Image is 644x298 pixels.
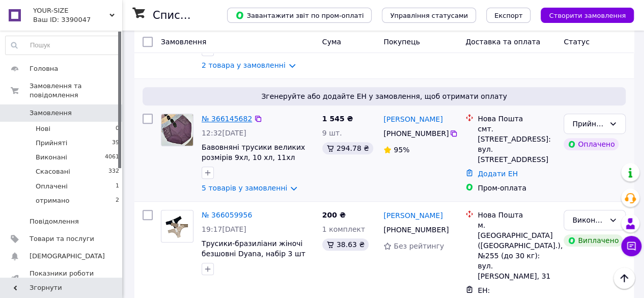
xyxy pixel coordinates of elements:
[202,143,305,172] a: Бавовняні трусики великих розмірів 9хл, 10 хл, 11хл Батальні жіночі труси
[6,36,120,55] input: Пошук
[30,269,94,287] span: Показники роботи компанії
[235,11,363,20] span: Завантажити звіт по пром-оплаті
[36,182,68,191] span: Оплачені
[30,234,94,243] span: Товари та послуги
[202,211,252,219] a: № 366059956
[30,252,105,261] span: [DEMOGRAPHIC_DATA]
[621,236,641,256] button: Чат з покупцем
[322,129,342,137] span: 9 шт.
[147,91,622,101] span: Згенеруйте або додайте ЕН у замовлення, щоб отримати оплату
[33,6,109,15] span: YOUR-SIZE
[564,234,623,247] div: Виплачено
[202,225,246,233] span: 19:17[DATE]
[486,8,531,23] button: Експорт
[202,115,252,123] a: № 366145682
[613,267,635,289] button: Наверх
[161,210,193,242] a: Фото товару
[30,217,79,226] span: Повідомлення
[322,211,346,219] span: 200 ₴
[322,225,365,233] span: 1 комплект
[202,129,246,137] span: 12:32[DATE]
[465,38,540,46] span: Доставка та оплата
[382,8,476,23] button: Управління статусами
[116,124,119,133] span: 0
[36,139,67,148] span: Прийняті
[530,11,634,19] a: Створити замовлення
[202,184,287,192] a: 5 товарів у замовленні
[383,38,419,46] span: Покупець
[108,167,119,176] span: 332
[322,142,373,154] div: 294.78 ₴
[202,61,286,69] a: 2 товара у замовленні
[381,223,449,237] div: [PHONE_NUMBER]
[322,115,353,123] span: 1 545 ₴
[36,196,69,205] span: отримано
[322,238,369,251] div: 38.63 ₴
[390,12,468,19] span: Управління статусами
[478,170,518,178] a: Додати ЕН
[30,82,122,100] span: Замовлення та повідомлення
[478,220,555,281] div: м. [GEOGRAPHIC_DATA] ([GEOGRAPHIC_DATA].), №255 (до 30 кг): вул. [PERSON_NAME], 31
[322,38,341,46] span: Cума
[478,210,555,220] div: Нова Пошта
[36,167,70,176] span: Скасовані
[383,210,442,221] a: [PERSON_NAME]
[564,38,590,46] span: Статус
[383,114,442,124] a: [PERSON_NAME]
[202,239,305,258] a: Трусики-бразиліани жіночі безшовні Dyana, набір 3 шт
[381,126,449,141] div: [PHONE_NUMBER]
[105,153,119,162] span: 4061
[572,214,605,226] div: Виконано
[478,114,555,124] div: Нова Пошта
[549,12,626,19] span: Створити замовлення
[161,114,193,146] a: Фото товару
[33,15,122,24] div: Ваш ID: 3390047
[494,12,523,19] span: Експорт
[36,124,50,133] span: Нові
[161,38,206,46] span: Замовлення
[478,183,555,193] div: Пром-оплата
[30,109,72,118] span: Замовлення
[572,118,605,129] div: Прийнято
[116,182,119,191] span: 1
[394,242,444,250] span: Без рейтингу
[541,8,634,23] button: Створити замовлення
[112,139,119,148] span: 39
[30,64,58,73] span: Головна
[36,153,67,162] span: Виконані
[161,114,193,146] img: Фото товару
[116,196,119,205] span: 2
[227,8,372,23] button: Завантажити звіт по пром-оплаті
[153,9,256,21] h1: Список замовлень
[564,138,619,150] div: Оплачено
[165,210,189,242] img: Фото товару
[478,124,555,165] div: смт. [STREET_ADDRESS]: вул. [STREET_ADDRESS]
[394,146,409,154] span: 95%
